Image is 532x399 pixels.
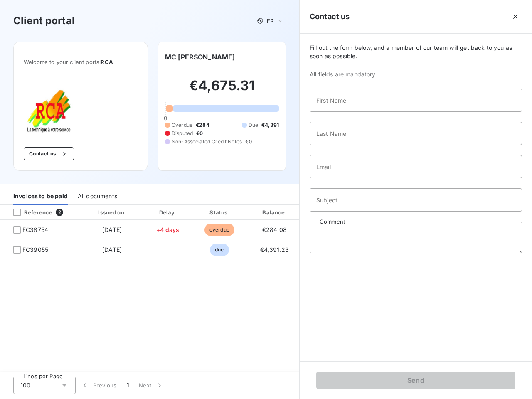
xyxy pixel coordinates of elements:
span: due [210,244,229,256]
span: Due [249,121,258,129]
span: Disputed [172,130,193,137]
span: [DATE] [102,246,122,253]
span: Fill out the form below, and a member of our team will get back to you as soon as possible. [310,44,522,60]
span: €0 [196,130,203,137]
span: FC39055 [22,246,48,254]
h3: Client portal [13,13,75,28]
span: Welcome to your client portal [24,59,138,65]
div: Balance [247,208,301,217]
h6: MC [PERSON_NAME] [165,52,235,62]
span: €0 [245,138,252,145]
span: All fields are mandatory [310,70,522,79]
span: 1 [127,381,129,389]
span: Non-Associated Credit Notes [172,138,242,145]
input: placeholder [310,122,522,145]
img: Company logo [24,85,77,134]
span: €4,391 [261,121,279,129]
span: RCA [101,59,113,65]
div: Status [195,208,244,217]
div: Delay [144,208,192,217]
span: Overdue [172,121,192,129]
h2: €4,675.31 [165,77,279,102]
button: 1 [122,377,134,394]
span: FR [267,17,273,24]
span: €4,391.23 [260,246,289,253]
input: placeholder [310,188,522,212]
h5: Contact us [310,11,350,22]
button: Contact us [24,147,74,160]
button: Send [316,372,515,389]
span: 0 [164,115,167,121]
span: FC38754 [22,226,48,234]
input: placeholder [310,89,522,112]
span: overdue [204,224,234,236]
span: 2 [56,209,63,216]
div: All documents [78,187,117,205]
span: €284.08 [262,226,287,233]
span: +4 days [156,226,180,233]
div: Invoices to be paid [13,187,68,205]
div: Reference [7,209,52,216]
button: Next [134,377,169,394]
div: Issued on [83,208,140,217]
span: €284 [196,121,209,129]
span: [DATE] [102,226,122,233]
span: 100 [20,381,30,389]
button: Previous [76,377,122,394]
input: placeholder [310,155,522,178]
